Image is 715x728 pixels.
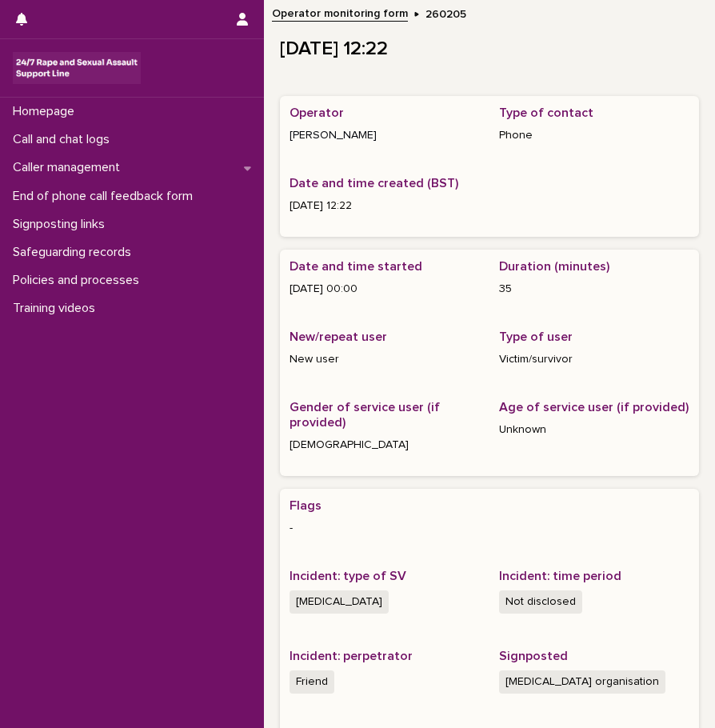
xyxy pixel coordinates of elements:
[290,650,413,662] span: Incident: perpetrator
[290,351,480,368] p: New user
[499,422,689,438] p: Unknown
[6,160,133,175] p: Caller management
[6,189,206,204] p: End of phone call feedback form
[6,273,152,288] p: Policies and processes
[290,260,422,273] span: Date and time started
[290,177,458,190] span: Date and time created (BST)
[499,260,609,273] span: Duration (minutes)
[425,4,466,22] p: 260205
[6,217,118,232] p: Signposting links
[6,104,87,119] p: Homepage
[499,590,582,614] span: Not disclosed
[290,106,344,119] span: Operator
[13,52,141,84] img: rhQMoQhaT3yELyF149Cw
[290,127,377,144] a: [PERSON_NAME]
[290,520,689,537] p: -
[290,570,406,582] span: Incident: type of SV
[290,198,480,214] p: [DATE] 12:22
[499,106,593,119] span: Type of contact
[499,351,689,368] p: Victim/survivor
[499,127,689,144] p: Phone
[290,670,334,694] span: Friend
[6,132,122,147] p: Call and chat logs
[290,437,480,454] p: [DEMOGRAPHIC_DATA]
[290,590,389,614] span: [MEDICAL_DATA]
[499,401,689,414] span: Age of service user (if provided)
[290,281,480,298] p: [DATE] 00:00
[6,301,108,316] p: Training videos
[499,330,573,343] span: Type of user
[6,245,144,260] p: Safeguarding records
[272,3,408,22] a: Operator monitoring form
[499,650,568,662] span: Signposted
[290,401,440,429] span: Gender of service user (if provided)
[290,330,387,343] span: New/repeat user
[280,38,693,61] p: [DATE] 12:22
[499,670,665,694] span: [MEDICAL_DATA] organisation
[290,499,322,512] span: Flags
[499,570,621,582] span: Incident: time period
[499,281,689,298] p: 35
